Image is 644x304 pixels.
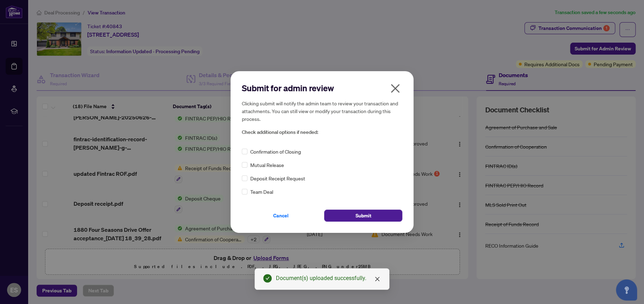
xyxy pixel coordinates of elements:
span: Cancel [273,210,289,221]
a: Close [373,275,381,283]
button: Open asap [616,279,637,300]
button: Cancel [242,210,320,222]
span: close [374,276,380,282]
span: close [390,83,401,94]
span: check-circle [263,274,272,283]
button: Submit [324,210,402,222]
span: Deposit Receipt Request [250,174,305,182]
span: Mutual Release [250,161,284,169]
span: Team Deal [250,188,273,196]
span: Confirmation of Closing [250,148,301,155]
span: Submit [355,210,371,221]
div: Document(s) uploaded successfully. [276,274,381,283]
span: Check additional options if needed: [242,128,402,136]
h5: Clicking submit will notify the admin team to review your transaction and attachments. You can st... [242,99,402,123]
h2: Submit for admin review [242,82,402,94]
